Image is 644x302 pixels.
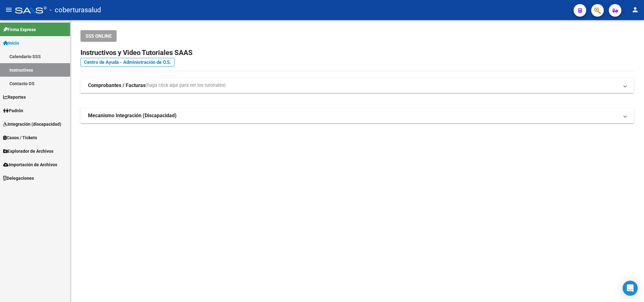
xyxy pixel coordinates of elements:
span: Firma Express [3,26,36,33]
span: Delegaciones [3,175,34,182]
button: SSS ONLINE [80,30,117,42]
span: Integración (discapacidad) [3,121,61,128]
span: Reportes [3,94,26,101]
span: Explorador de Archivos [3,148,53,155]
span: Padrón [3,107,23,114]
strong: Mecanismo Integración (Discapacidad) [88,112,177,119]
mat-expansion-panel-header: Mecanismo Integración (Discapacidad) [80,108,634,123]
span: Inicio [3,40,19,47]
div: Open Intercom Messenger [623,281,638,296]
mat-expansion-panel-header: Comprobantes / Facturas(haga click aquí para ver los tutoriales) [80,78,634,93]
span: - coberturasalud [50,3,101,17]
a: Centro de Ayuda - Administración de O.S. [80,58,174,67]
mat-icon: person [631,6,639,14]
span: SSS ONLINE [85,33,112,39]
span: Importación de Archivos [3,161,57,168]
mat-icon: menu [5,6,13,14]
span: (haga click aquí para ver los tutoriales) [146,82,226,89]
span: Casos / Tickets [3,134,37,141]
h2: Instructivos y Video Tutoriales SAAS [80,47,634,59]
strong: Comprobantes / Facturas [88,82,146,89]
